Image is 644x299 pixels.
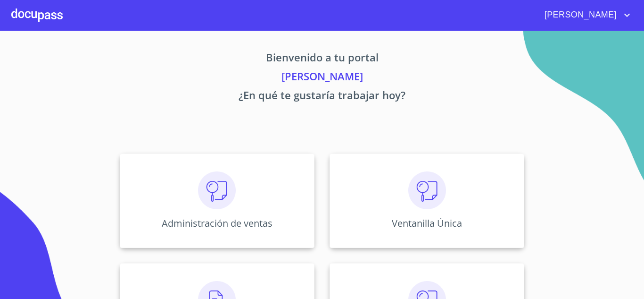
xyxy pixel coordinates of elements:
p: [PERSON_NAME] [32,68,612,87]
p: Ventanilla Única [392,217,462,230]
p: ¿En qué te gustaría trabajar hoy? [32,87,612,106]
span: [PERSON_NAME] [537,8,621,23]
img: consulta.png [198,171,236,209]
p: Administración de ventas [162,217,272,230]
button: account of current user [537,8,633,23]
p: Bienvenido a tu portal [32,50,612,68]
img: consulta.png [408,171,446,209]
